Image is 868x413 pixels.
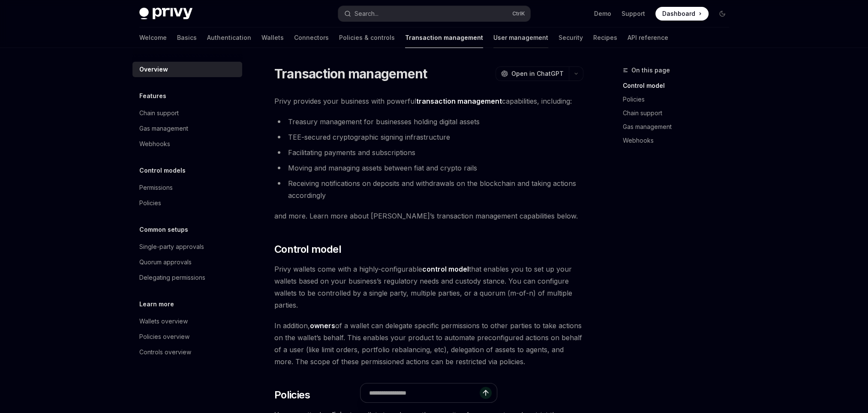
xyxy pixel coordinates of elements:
div: Controls overview [139,347,191,357]
div: Wallets overview [139,316,188,326]
button: Open in ChatGPT [496,66,569,81]
a: API reference [628,27,668,48]
a: Welcome [139,27,167,48]
button: Send message [480,387,492,399]
a: Control model [623,79,736,93]
a: Permissions [132,180,242,195]
a: Policies [623,93,736,106]
a: Transaction management [405,27,483,48]
h5: Learn more [139,299,174,309]
a: Connectors [294,27,329,48]
a: Controls overview [132,344,242,360]
a: Basics [177,27,197,48]
h5: Control models [139,165,186,176]
input: Ask a question... [369,383,480,402]
li: Facilitating payments and subscriptions [274,147,583,159]
a: Security [559,27,583,48]
a: Authentication [207,27,251,48]
a: Policies [132,195,242,211]
span: In addition, of a wallet can delegate specific permissions to other parties to take actions on th... [274,320,583,368]
h5: Common setups [139,224,188,235]
a: Overview [132,62,242,77]
div: Search... [354,9,378,19]
a: Recipes [593,27,617,48]
span: Control model [274,242,341,256]
a: Demo [594,9,611,18]
a: Webhooks [132,136,242,152]
a: Policies overview [132,329,242,344]
li: Receiving notifications on deposits and withdrawals on the blockchain and taking actions accordingly [274,177,583,201]
img: dark logo [139,8,192,20]
div: Delegating permissions [139,272,205,283]
a: Quorum approvals [132,254,242,270]
div: Overview [139,64,168,75]
div: Quorum approvals [139,257,192,267]
button: Open search [338,6,530,21]
li: Treasury management for businesses holding digital assets [274,116,583,128]
button: Toggle dark mode [715,7,729,21]
a: Gas management [623,120,736,134]
li: TEE-secured cryptographic signing infrastructure [274,131,583,143]
a: Policies & controls [339,27,395,48]
a: Gas management [132,121,242,136]
span: Dashboard [662,9,695,18]
a: Webhooks [623,134,736,147]
div: Chain support [139,108,179,118]
a: Support [622,9,645,18]
a: Chain support [623,106,736,120]
span: Privy provides your business with powerful capabilities, including: [274,95,583,107]
a: Single-party approvals [132,239,242,254]
a: Chain support [132,105,242,121]
span: Privy wallets come with a highly-configurable that enables you to set up your wallets based on yo... [274,263,583,311]
span: Open in ChatGPT [511,69,564,78]
a: Dashboard [655,7,709,21]
h1: Transaction management [274,66,427,81]
a: Wallets overview [132,314,242,329]
span: Ctrl K [512,10,525,17]
a: Delegating permissions [132,270,242,285]
a: control model [422,265,469,274]
span: On this page [631,65,670,75]
div: Gas management [139,123,188,134]
div: Policies [139,198,161,208]
h5: Features [139,91,166,101]
a: owners [310,321,335,330]
div: Permissions [139,183,173,193]
a: Wallets [261,27,284,48]
div: Webhooks [139,139,170,149]
strong: transaction management [416,97,502,105]
div: Single-party approvals [139,242,204,252]
span: and more. Learn more about [PERSON_NAME]’s transaction management capabilities below. [274,210,583,222]
div: Policies overview [139,332,189,342]
li: Moving and managing assets between fiat and crypto rails [274,162,583,174]
a: User management [493,27,548,48]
